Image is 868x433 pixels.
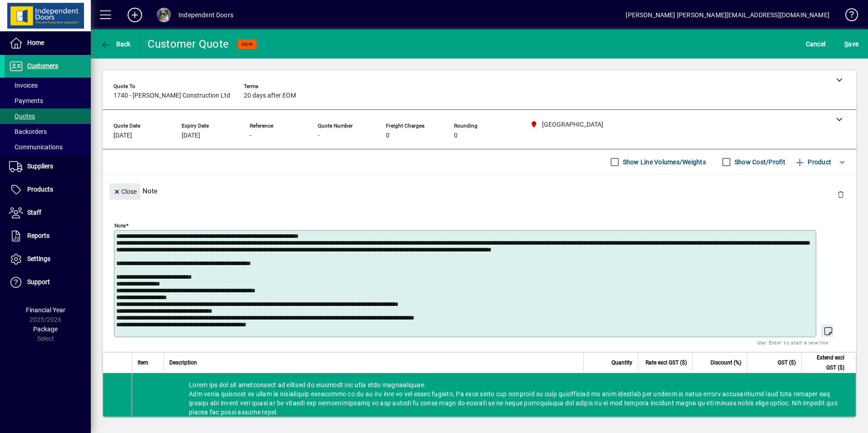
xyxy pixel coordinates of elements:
app-page-header-button: Close [107,187,143,195]
span: GST ($) [778,358,796,368]
span: S [844,40,848,48]
a: Knowledge Base [838,2,857,31]
span: Payments [9,97,43,104]
a: Suppliers [5,155,91,178]
mat-hint: Use 'Enter' to start a new line [757,337,829,348]
span: 20 days after EOM [244,92,296,99]
button: Save [842,36,861,52]
span: Products [27,186,53,193]
app-page-header-button: Delete [830,190,852,198]
span: [DATE] [113,132,132,139]
button: Product [790,154,836,170]
span: NEW [242,41,253,47]
span: Reports [27,232,49,239]
div: Note [103,174,856,207]
button: Add [120,7,149,23]
span: Item [138,358,148,368]
label: Show Cost/Profit [733,157,785,167]
span: Rate excl GST ($) [646,358,687,368]
a: Invoices [5,78,91,93]
a: Reports [5,225,91,247]
span: Back [100,40,131,48]
span: Description [169,358,197,368]
a: Settings [5,248,91,271]
span: Quantity [612,358,632,368]
div: Independent Doors [178,8,233,22]
span: Package [33,325,58,333]
a: Home [5,32,91,54]
span: Communications [9,143,63,151]
span: 1740 - [PERSON_NAME] Construction Ltd [113,92,230,99]
a: Backorders [5,124,91,139]
a: Quotes [5,108,91,124]
span: Staff [27,209,41,216]
span: Suppliers [27,162,53,170]
span: Quotes [9,113,35,120]
span: Invoices [9,82,38,89]
span: [DATE] [182,132,200,139]
a: Communications [5,139,91,155]
button: Cancel [804,36,828,52]
span: 0 [386,132,390,139]
div: [PERSON_NAME] [PERSON_NAME][EMAIL_ADDRESS][DOMAIN_NAME] [626,8,829,22]
span: Close [113,184,137,199]
span: ave [844,37,858,51]
mat-label: Note [114,222,126,229]
a: Staff [5,202,91,224]
span: Support [27,278,50,285]
span: Cancel [806,37,826,51]
span: 0 [454,132,458,139]
span: Settings [27,255,50,262]
span: - [250,132,252,139]
span: Home [27,39,44,46]
span: Extend excl GST ($) [807,353,844,373]
span: - [318,132,320,139]
button: Close [109,183,140,200]
a: Support [5,271,91,294]
button: Delete [830,183,852,205]
span: Customers [27,62,58,69]
a: Products [5,178,91,201]
span: Financial Year [26,306,65,314]
label: Show Line Volumes/Weights [621,157,706,167]
span: Discount (%) [710,358,741,368]
div: Customer Quote [148,37,229,51]
span: Product [794,155,831,169]
span: Backorders [9,128,47,135]
button: Back [98,36,133,52]
a: Payments [5,93,91,108]
button: Profile [149,7,178,23]
app-page-header-button: Back [91,36,141,52]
